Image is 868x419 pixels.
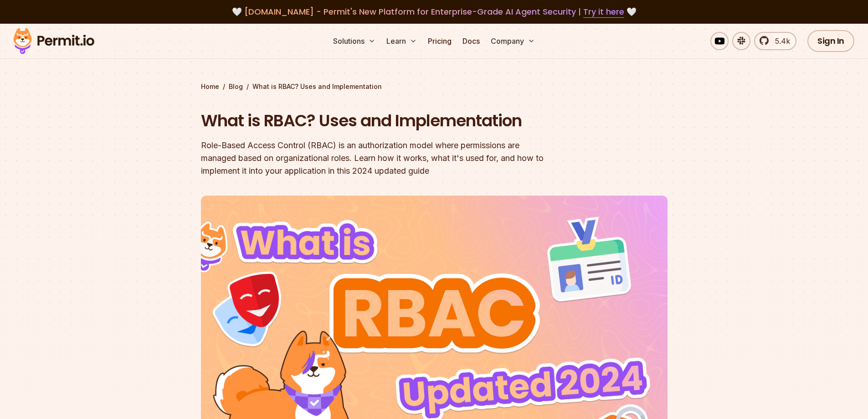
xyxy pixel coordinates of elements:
a: Docs [459,32,483,50]
h1: What is RBAC? Uses and Implementation [201,109,551,132]
div: 🤍 🤍 [22,5,846,18]
button: Learn [383,32,421,50]
img: Permit logo [9,26,98,57]
div: / / [201,82,668,91]
div: Role-Based Access Control (RBAC) is an authorization model where permissions are managed based on... [201,139,551,177]
a: Try it here [583,6,624,18]
a: Blog [229,82,243,91]
span: [DOMAIN_NAME] - Permit's New Platform for Enterprise-Grade AI Agent Security | [244,6,624,17]
span: 5.4k [770,36,790,47]
a: Sign In [807,30,854,52]
a: 5.4k [754,32,796,50]
button: Company [487,32,539,50]
button: Solutions [329,32,379,50]
a: Pricing [424,32,455,50]
a: Home [201,82,219,91]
